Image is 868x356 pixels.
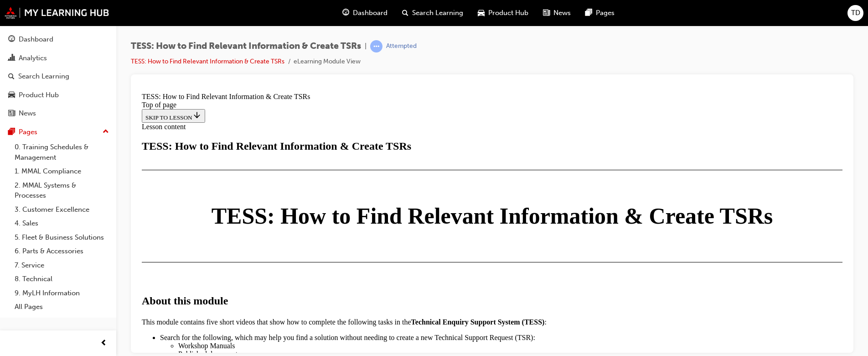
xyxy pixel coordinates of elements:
[11,178,113,203] a: 2. MMAL Systems & Processes
[4,105,113,122] a: News
[395,4,470,22] a: search-iconSearch Learning
[294,57,361,67] li: eLearning Module View
[402,7,408,19] span: search-icon
[851,8,860,18] span: TD
[19,108,36,119] div: News
[4,229,704,237] p: This module contains five short videos that show how to complete the following tasks in the :
[4,4,704,12] div: TESS: How to Find Relevant Information & Create TSRs
[543,7,550,19] span: news-icon
[11,286,113,300] a: 9. MyLH Information
[8,110,15,118] span: news-icon
[11,230,113,245] a: 5. Fleet & Business Solutions
[585,7,592,19] span: pages-icon
[22,245,704,277] li: Search for the following, which may help you find a solution without needing to create a new Tech...
[18,71,69,82] div: Search Learning
[19,127,37,137] div: Pages
[19,34,53,45] div: Dashboard
[4,31,113,48] a: Dashboard
[386,42,417,51] div: Attempted
[4,29,113,124] button: DashboardAnalyticsSearch LearningProduct HubNews
[131,41,361,52] span: TESS: How to Find Relevant Information & Create TSRs
[578,4,622,22] a: pages-iconPages
[478,7,485,19] span: car-icon
[11,216,113,230] a: 4. Sales
[8,73,15,81] span: search-icon
[412,8,463,18] span: Search Learning
[8,36,15,44] span: guage-icon
[131,58,284,65] a: TESS: How to Find Relevant Information & Create TSRs
[342,7,349,19] span: guage-icon
[365,41,367,52] span: |
[4,206,90,218] strong: About this module
[536,4,578,22] a: news-iconNews
[4,34,47,42] span: Lesson content
[11,140,113,164] a: 0. Training Schedules & Management
[470,4,536,22] a: car-iconProduct Hub
[11,272,113,286] a: 8. Technical
[4,12,704,20] div: Top of page
[7,25,63,32] span: SKIP TO LESSON
[4,124,113,141] button: Pages
[19,53,47,63] div: Analytics
[100,338,107,349] span: prev-icon
[11,164,113,178] a: 1. MMAL Compliance
[847,5,863,21] button: TD
[40,261,704,269] li: Published documents
[19,90,59,100] div: Product Hub
[488,8,528,18] span: Product Hub
[353,8,387,18] span: Dashboard
[335,4,395,22] a: guage-iconDashboard
[553,8,571,18] span: News
[40,253,704,261] li: Workshop Manuals
[4,68,113,85] a: Search Learning
[11,258,113,272] a: 7. Service
[370,40,382,52] span: learningRecordVerb_ATTEMPT-icon
[8,128,15,136] span: pages-icon
[4,87,113,104] a: Product Hub
[8,54,15,63] span: chart-icon
[11,244,113,258] a: 6. Parts & Accessories
[4,20,67,34] button: SKIP TO LESSON
[5,7,109,19] img: mmal
[103,126,109,138] span: up-icon
[4,51,704,63] div: TESS: How to Find Relevant Information & Create TSRs
[11,203,113,217] a: 3. Customer Excellence
[11,300,113,314] a: All Pages
[8,91,15,99] span: car-icon
[596,8,615,18] span: Pages
[4,50,113,67] a: Analytics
